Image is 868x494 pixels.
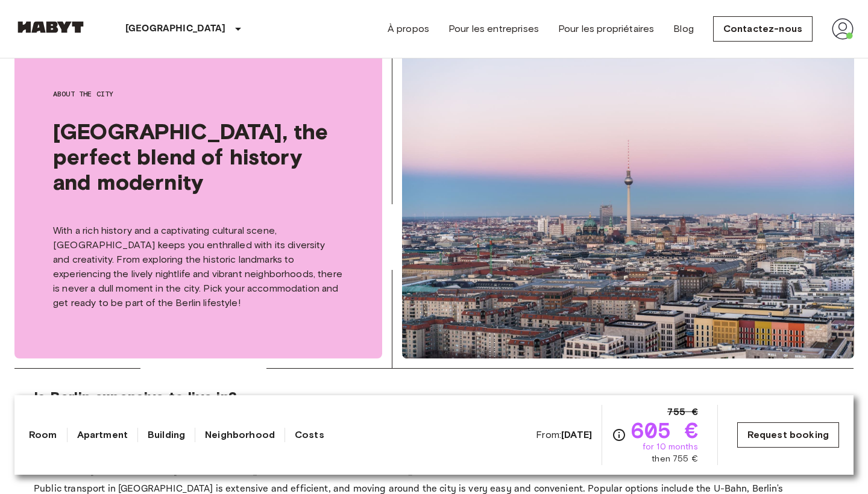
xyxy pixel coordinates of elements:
a: À propos [388,22,429,36]
span: About the city [53,89,344,99]
span: From: [536,428,592,442]
span: then 755 € [652,453,698,465]
b: [DATE] [561,429,592,440]
a: Request booking [737,422,839,448]
p: With a rich history and a captivating cultural scene, [GEOGRAPHIC_DATA] keeps you enthralled with... [53,224,344,310]
span: 755 € [667,405,698,419]
a: Apartment [77,428,128,442]
a: Pour les propriétaires [558,22,654,36]
p: [GEOGRAPHIC_DATA] [125,22,226,36]
a: Room [29,428,57,442]
p: Is Berlin expensive to live in? [34,388,834,406]
img: Berlin, the perfect blend of history and modernity [402,50,854,358]
a: Building [148,428,185,442]
a: Costs [295,428,324,442]
a: Blog [673,22,694,36]
span: [GEOGRAPHIC_DATA], the perfect blend of history and modernity [53,119,344,195]
span: 605 € [631,419,698,441]
img: avatar [832,18,854,40]
a: Pour les entreprises [448,22,539,36]
a: Contactez-nous [713,16,813,42]
span: for 10 months [643,441,698,453]
a: Neighborhood [205,428,275,442]
img: Habyt [14,21,87,33]
svg: Check cost overview for full price breakdown. Please note that discounts apply to new joiners onl... [612,428,626,442]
